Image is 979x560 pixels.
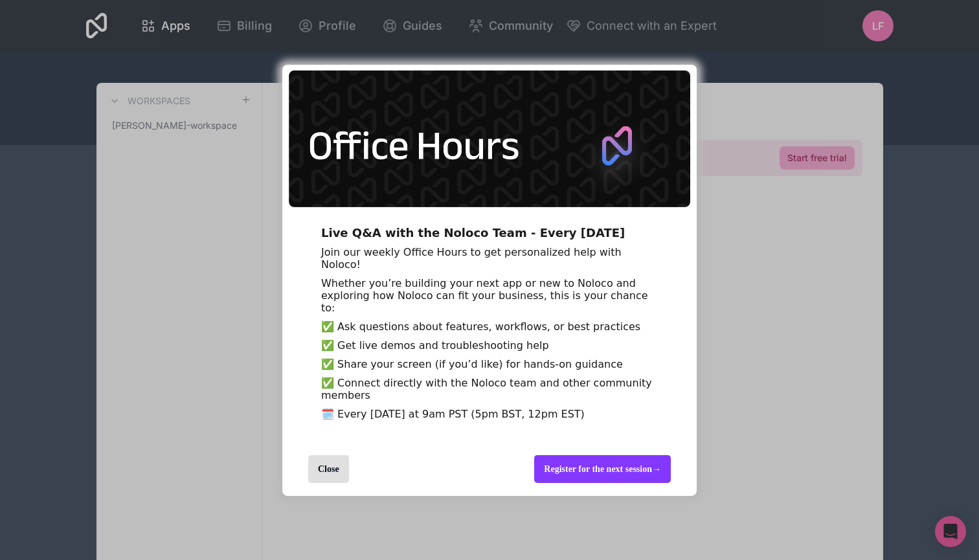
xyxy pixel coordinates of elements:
div: Register for the next session → [534,455,671,483]
span: Join our weekly Office Hours to get personalized help with Noloco! [321,246,622,271]
span: ✅ Connect directly with the Noloco team and other community members [321,377,652,401]
img: 5446233340985343.png [289,70,690,207]
span: ✅ Get live demos and troubleshooting help [321,339,549,352]
span: Whether you’re building your next app or new to Noloco and exploring how Noloco can fit your busi... [321,277,648,314]
span: ✅ Share your screen (if you’d like) for hands-on guidance [321,358,623,370]
span: ✅ Ask questions about features, workflows, or best practices [321,320,640,333]
span: Live Q&A with the Noloco Team - Every [DATE] [321,226,625,240]
span: 🗓️ Every [DATE] at 9am PST (5pm BST, 12pm EST) [321,408,585,420]
div: Close [308,455,349,483]
div: entering modal [282,64,697,495]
